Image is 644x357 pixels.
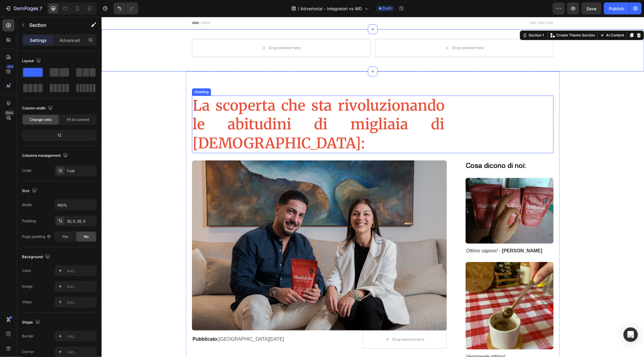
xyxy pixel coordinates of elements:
[167,29,199,33] div: Drop element here
[497,15,524,22] button: AI Content
[383,6,392,11] span: Draft
[22,57,42,65] div: Layout
[2,2,45,14] button: 7
[84,234,89,239] span: No
[90,339,345,353] h2: Il ciclo infinito di pillole: troppi flaconi, poca costanza
[298,5,300,12] span: /
[22,268,31,273] div: Color
[92,72,108,78] div: Heading
[604,2,629,14] button: Publish
[364,144,452,154] h3: Cosa dicono di noi:
[22,234,51,239] div: Page padding
[455,16,493,21] p: Create Theme Section
[114,2,138,14] div: Undo/Redo
[22,218,36,224] div: Padding
[301,5,362,12] span: Advertorial - integratori vs MD
[426,16,444,21] div: Section 1
[91,319,258,326] p: [GEOGRAPHIC_DATA][DATE]
[22,318,41,327] div: Shape
[67,117,89,122] span: Fit to content
[364,245,452,333] img: gempages_509916340421657773-b0e1a7fb-a775-4505-aec0-567436cc32a5.png
[29,21,79,29] p: Section
[6,64,14,69] div: 450
[365,337,404,342] i: Veramente ottimo!
[587,6,597,11] span: Save
[30,37,47,43] p: Settings
[59,37,80,43] p: Advanced
[291,320,323,325] div: Drop element here
[365,231,399,236] i: Ottimo sapore! -
[90,79,344,136] h1: La scoperta che sta rivoluzionando le abitudini di migliaia di [DEMOGRAPHIC_DATA]:
[67,284,95,289] div: Add...
[39,5,42,12] p: 7
[91,320,117,325] strong: Pubblicato:
[67,300,95,305] div: Add...
[350,29,382,33] div: Drop element here
[22,104,54,112] div: Column width
[22,299,32,305] div: Video
[22,187,38,195] div: Size
[364,161,452,227] img: gempages_509916340421657773-835b3fdb-5beb-403c-bf84-13267d7a259d.png
[401,231,441,236] strong: [PERSON_NAME]
[30,117,52,122] span: Change ratio
[62,234,68,239] span: Yes
[22,333,34,339] div: Border
[22,349,34,355] div: Corner
[582,2,602,14] button: Save
[609,5,624,12] div: Publish
[67,349,95,355] div: Add...
[624,327,638,342] div: Open Intercom Messenger
[67,168,95,174] div: 1 col
[90,144,345,314] img: gempages_509916340421657773-d45a55b0-37e4-43ab-afd3-8729861f09ed.jpg
[67,219,95,224] div: 32, 0, 32, 0
[22,152,69,160] div: Columns management
[22,284,33,289] div: Image
[22,202,32,208] div: Width
[67,268,95,274] div: Add...
[55,200,96,210] input: Auto
[22,253,51,261] div: Background
[67,334,95,339] div: Add...
[5,110,14,115] div: Beta
[23,131,96,140] div: 12
[102,17,644,357] iframe: Design area
[22,168,32,173] div: Order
